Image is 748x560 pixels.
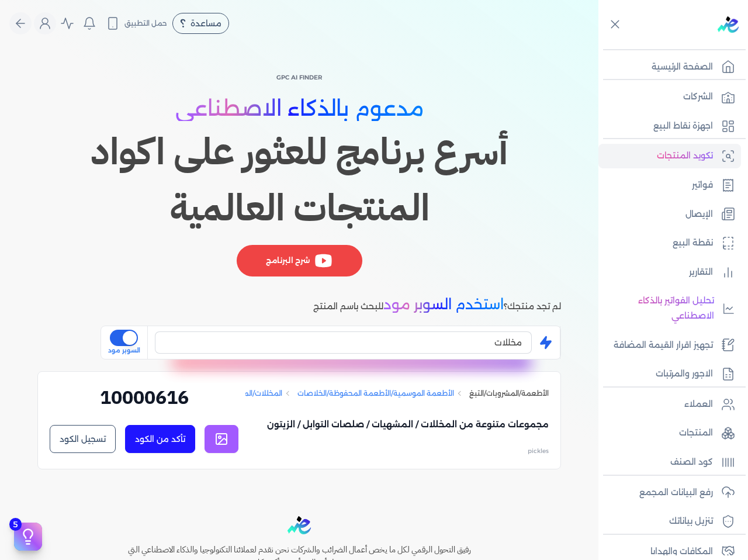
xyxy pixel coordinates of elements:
p: العملاء [684,397,713,412]
h1: أسرع برنامج للعثور على اكواد المنتجات العالمية [37,124,561,236]
span: مساعدة [191,19,221,27]
h2: 10000616 [50,383,238,420]
span: 5 [9,518,22,531]
a: الأطعمة الموسمية/الأطعمة المحفوظة/الخلاصات [297,388,454,399]
a: تنزيل بياناتك [598,509,741,534]
div: مساعدة [172,13,229,34]
p: الصفحة الرئيسية [652,60,713,75]
p: الاجور والمرتبات [656,367,713,382]
p: تكويد المنتجات [657,148,713,164]
p: الشركات [683,89,713,105]
p: GPC AI Finder [37,70,561,85]
input: ادخل علي الاقل اول ثلاتة احرف واختر من النتائج [155,331,532,354]
span: حمل التطبيق [124,18,167,29]
a: فواتير [598,173,741,198]
a: نقطة البيع [598,231,741,255]
p: pickles [245,445,549,457]
a: الأطعمة/المشروبات/التبغ [469,388,549,399]
span: السوبر مود [108,346,140,355]
p: فواتير [692,178,713,193]
a: تجهيز اقرار القيمة المضافة [598,333,741,358]
a: رفع البيانات المجمع [598,481,741,505]
a: اجهزة نقاط البيع [598,114,741,139]
p: تنزيل بياناتك [669,514,713,529]
p: المكافات والهدايا [650,544,713,559]
button: حمل التطبيق [103,13,170,33]
p: اجهزة نقاط البيع [653,119,713,134]
p: التقارير [689,265,713,280]
p: المنتجات [679,426,713,441]
p: مجموعات متنوعة من المخللات / المشهيات / صلصات التوابل / الزيتون [245,417,549,431]
img: logo [288,516,311,534]
img: logo [718,16,739,33]
p: الإيصال [685,207,713,222]
p: نقطة البيع [673,236,713,251]
a: تحليل الفواتير بالذكاء الاصطناعي [598,289,741,328]
a: تكويد المنتجات [598,144,741,168]
p: لم تجد منتجك؟ للبحث باسم المنتج [313,297,561,314]
a: التقارير [598,260,741,285]
p: تحليل الفواتير بالذكاء الاصطناعي [604,293,714,323]
p: رفع البيانات المجمع [639,485,713,500]
a: الشركات [598,85,741,109]
span: مدعوم بالذكاء الاصطناعي [175,95,424,121]
a: كود الصنف [598,450,741,475]
span: استخدم السوبر مود [383,296,504,313]
a: العملاء [598,392,741,417]
a: المنتجات [598,421,741,445]
button: تأكد من الكود [125,425,195,453]
p: كود الصنف [670,455,713,470]
button: تسجيل الكود [50,425,116,453]
div: شرح البرنامج [236,245,362,276]
div: 2 [153,348,550,360]
a: الصفحة الرئيسية [598,55,741,79]
a: الاجور والمرتبات [598,362,741,386]
a: الإيصال [598,202,741,227]
p: تجهيز اقرار القيمة المضافة [614,338,713,353]
button: 5 [14,523,42,551]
